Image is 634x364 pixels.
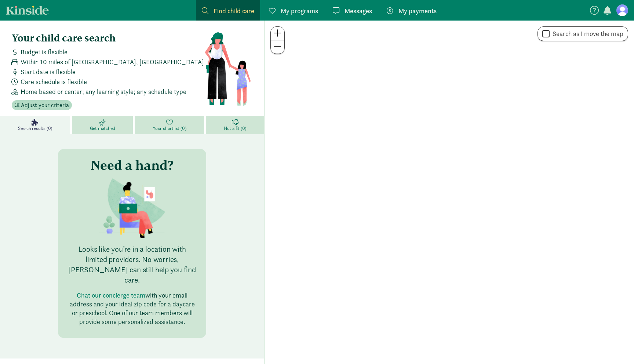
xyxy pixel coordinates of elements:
[21,87,186,97] span: Home based or center; any learning style; any schedule type
[12,100,72,110] button: Adjust your criteria
[12,32,204,44] h4: Your child care search
[6,6,49,15] a: Kinside
[206,116,264,134] a: Not a fit (0)
[21,57,204,67] span: Within 10 miles of [GEOGRAPHIC_DATA], [GEOGRAPHIC_DATA]
[18,125,52,131] span: Search results (0)
[214,6,254,16] span: Find child care
[281,6,318,16] span: My programs
[77,291,145,300] button: Chat our concierge team
[550,29,623,38] label: Search as I move the map
[153,125,186,131] span: Your shortlist (0)
[90,125,115,131] span: Get matched
[398,6,437,16] span: My payments
[91,158,174,172] h3: Need a hand?
[135,116,206,134] a: Your shortlist (0)
[21,101,69,110] span: Adjust your criteria
[345,6,372,16] span: Messages
[67,244,197,285] p: Looks like you’re in a location with limited providers. No worries, [PERSON_NAME] can still help ...
[67,291,197,326] p: with your email address and your ideal zip code for a daycare or preschool. One of our team membe...
[224,125,246,131] span: Not a fit (0)
[21,77,87,87] span: Care schedule is flexible
[21,67,76,77] span: Start date is flexible
[21,47,68,57] span: Budget is flexible
[72,116,135,134] a: Get matched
